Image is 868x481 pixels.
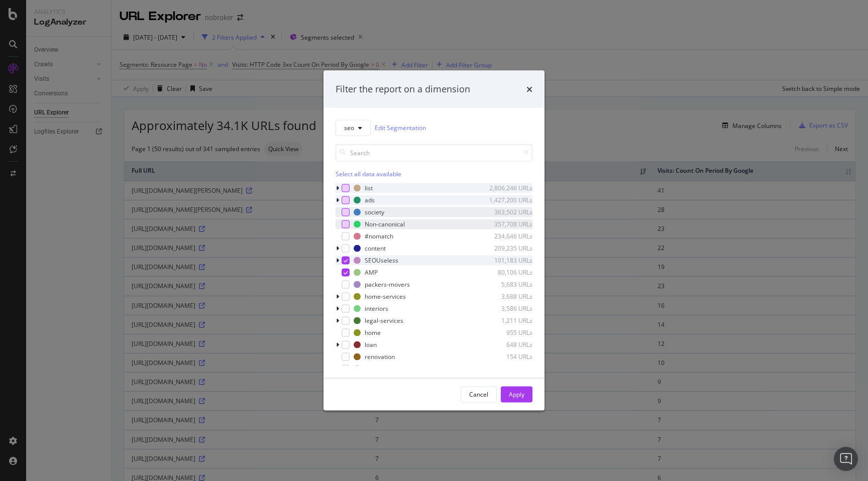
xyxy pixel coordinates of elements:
div: 3,688 URLs [483,292,532,301]
div: sitemap [365,365,387,373]
div: loan [365,340,377,349]
div: 154 URLs [483,365,532,373]
div: list [365,184,373,192]
div: Select all data available [336,169,532,178]
div: home [365,328,381,337]
div: 1,211 URLs [483,316,532,325]
div: 80,106 URLs [483,268,532,277]
div: 2,806,246 URLs [483,184,532,192]
div: 3,586 URLs [483,304,532,313]
div: renovation [365,352,395,361]
div: 5,683 URLs [483,280,532,289]
div: content [365,244,386,253]
div: 154 URLs [483,352,532,361]
div: Non-canonical [365,220,405,228]
a: Edit Segmentation [375,123,426,133]
div: times [526,83,532,96]
button: Cancel [461,386,497,402]
div: 101,183 URLs [483,256,532,265]
div: home-services [365,292,406,301]
span: seo [344,124,354,132]
div: packers-movers [365,280,410,289]
div: 955 URLs [483,328,532,337]
div: Apply [509,390,524,399]
button: Apply [501,386,532,402]
div: 363,502 URLs [483,208,532,216]
button: seo [336,119,371,136]
div: Open Intercom Messenger [834,447,858,471]
input: Search [336,144,532,161]
div: AMP [365,268,378,277]
div: ads [365,196,375,204]
div: 648 URLs [483,340,532,349]
div: #nomatch [365,232,393,240]
div: 1,427,200 URLs [483,196,532,204]
div: Filter the report on a dimension [336,83,470,96]
div: 209,235 URLs [483,244,532,253]
div: 357,708 URLs [483,220,532,228]
div: Cancel [469,390,488,399]
div: society [365,208,384,216]
div: legal-services [365,316,403,325]
div: modal [323,71,545,411]
div: interiors [365,304,388,313]
div: SEOUseless [365,256,398,265]
div: 234,646 URLs [483,232,532,240]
